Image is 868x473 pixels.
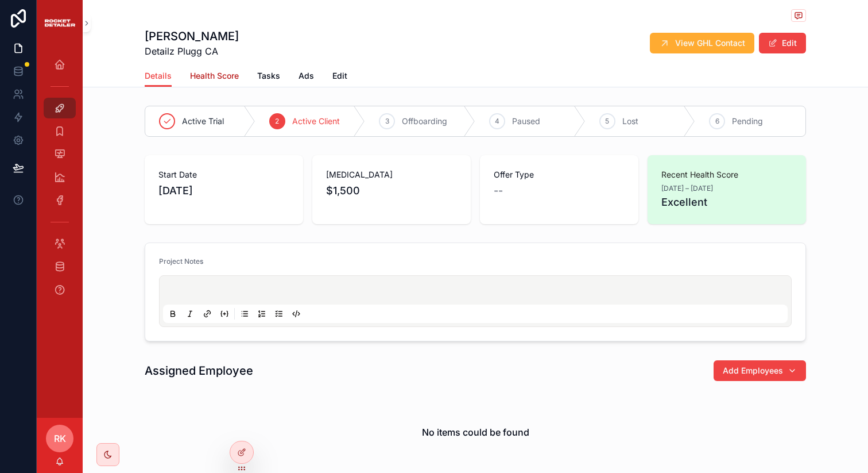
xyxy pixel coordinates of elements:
div: scrollable content [37,46,83,315]
h1: Assigned Employee [145,363,253,379]
span: Recent Health Score [661,169,792,180]
span: $1,500 [326,183,457,199]
span: Excellent [661,194,792,210]
span: Active Client [292,116,340,127]
span: Details [145,70,172,82]
span: 2 [275,117,279,126]
span: View GHL Contact [675,37,745,49]
span: Pending [732,116,763,127]
a: Edit [332,66,347,89]
span: Paused [512,116,540,127]
span: -- [494,183,503,199]
span: Lost [622,116,638,127]
img: App logo [44,16,76,30]
span: Edit [332,70,347,82]
h1: [PERSON_NAME] [145,28,239,44]
span: Detailz Plugg CA [145,44,239,58]
span: Ads [299,70,314,82]
span: Active Trial [182,116,224,127]
a: Tasks [257,66,280,89]
a: Ads [299,66,314,89]
span: [DATE] [158,183,289,199]
span: Offboarding [402,116,447,127]
span: [MEDICAL_DATA] [326,169,457,180]
button: Add Employees [714,360,806,381]
span: Add Employees [723,365,783,376]
span: Health Score [190,70,239,82]
a: Health Score [190,66,239,89]
span: Start Date [158,169,289,180]
button: View GHL Contact [650,33,754,53]
span: 5 [605,117,609,126]
span: 4 [495,117,499,126]
span: [DATE] – [DATE] [661,184,713,193]
button: Edit [759,33,806,53]
h2: No items could be found [422,425,529,439]
span: 6 [715,117,719,126]
span: 3 [385,117,389,126]
span: Project Notes [159,257,203,266]
span: Offer Type [494,169,625,180]
span: Tasks [257,70,280,82]
span: RK [54,432,66,445]
a: Details [145,66,172,87]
